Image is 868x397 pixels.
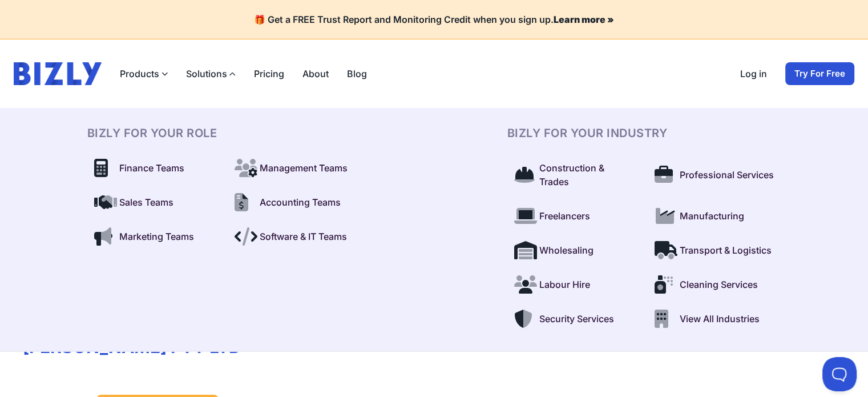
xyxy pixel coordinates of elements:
[507,305,641,332] a: Security Services
[507,126,781,141] h3: BIZLY For Your Industry
[120,67,168,81] button: Products
[740,67,767,81] a: Log in
[260,230,347,243] span: Software & IT Teams
[87,189,221,216] a: Sales Teams
[680,312,760,326] span: View All Industries
[539,161,634,189] span: Construction & Trades
[507,236,641,264] a: Wholesaling
[680,243,772,257] span: Transport & Logistics
[507,202,641,230] a: Freelancers
[119,195,173,209] span: Sales Teams
[539,209,590,223] span: Freelancers
[228,223,361,250] a: Software & IT Teams
[302,67,329,81] a: About
[14,14,854,25] h4: 🎁 Get a FREE Trust Report and Monitoring Credit when you sign up.
[347,67,367,81] a: Blog
[87,223,221,250] a: Marketing Teams
[507,154,641,195] a: Construction & Trades
[648,305,781,332] a: View All Industries
[186,67,236,81] button: Solutions
[260,195,341,209] span: Accounting Teams
[87,126,361,141] h3: BIZLY For Your Role
[228,154,361,182] a: Management Teams
[260,161,348,175] span: Management Teams
[539,278,590,291] span: Labour Hire
[254,67,284,81] a: Pricing
[119,161,184,175] span: Finance Teams
[648,236,781,264] a: Transport & Logistics
[680,278,758,291] span: Cleaning Services
[507,271,641,298] a: Labour Hire
[119,230,194,243] span: Marketing Teams
[822,357,857,391] iframe: Toggle Customer Support
[228,189,361,216] a: Accounting Teams
[785,62,854,85] a: Try For Free
[539,243,594,257] span: Wholesaling
[554,14,614,25] a: Learn more »
[648,271,781,298] a: Cleaning Services
[87,154,221,182] a: Finance Teams
[680,209,744,223] span: Manufacturing
[539,312,614,326] span: Security Services
[680,168,774,182] span: Professional Services
[648,202,781,230] a: Manufacturing
[648,154,781,195] a: Professional Services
